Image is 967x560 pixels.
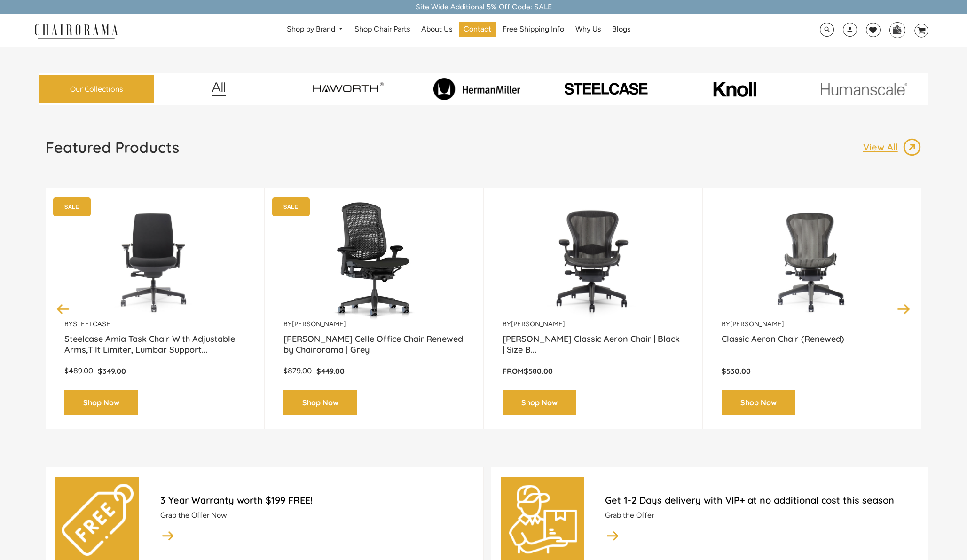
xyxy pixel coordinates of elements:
span: Contact [464,24,491,34]
img: chairorama [29,23,123,39]
span: Shop Chair Parts [354,24,410,34]
span: Blogs [612,24,630,34]
span: Free Shipping Info [503,24,564,34]
span: $530.00 [722,366,751,376]
img: Herman Miller Classic Aeron Chair | Black | Size B (Renewed) - chairorama [503,202,684,320]
a: Why Us [571,22,605,37]
a: Steelcase [73,320,110,328]
a: Shop Now [64,390,138,415]
a: [PERSON_NAME] [292,320,346,328]
p: by [503,320,684,329]
img: image_14.png [605,528,620,543]
img: image_7_14f0750b-d084-457f-979a-a1ab9f6582c4.png [285,73,410,104]
img: Herman Miller Celle Office Chair Renewed by Chairorama | Grey - chairorama [283,202,464,320]
img: delivery-man.png [507,484,578,555]
a: Shop Now [503,390,576,415]
a: Classic Aeron Chair (Renewed) [722,333,903,357]
img: free.png [62,484,133,555]
img: PHOTO-2024-07-09-00-53-10-removebg-preview.png [543,81,668,97]
span: $349.00 [98,366,126,376]
a: Shop Now [283,390,357,415]
p: Grab the Offer [605,511,919,521]
img: image_13.png [903,138,921,157]
img: WhatsApp_Image_2024-07-12_at_16.23.01.webp [890,23,904,37]
a: Shop by Brand [282,22,348,37]
a: [PERSON_NAME] [730,320,784,328]
text: SALE [64,204,79,210]
p: by [722,320,903,329]
a: Herman Miller Classic Aeron Chair | Black | Size B (Renewed) - chairorama Herman Miller Classic A... [503,202,684,320]
img: image_14.png [160,528,175,543]
text: SALE [283,204,298,210]
p: by [64,320,245,329]
img: Classic Aeron Chair (Renewed) - chairorama [722,202,903,320]
span: Why Us [575,24,601,34]
span: $580.00 [524,366,553,376]
a: About Us [417,22,457,37]
img: image_11.png [802,82,926,95]
span: $489.00 [64,366,93,375]
h1: Featured Products [46,138,179,157]
p: From [503,366,684,376]
a: Free Shipping Info [498,22,569,37]
span: $879.00 [283,366,312,375]
button: Previous [55,300,71,317]
a: [PERSON_NAME] [511,320,565,328]
img: image_8_173eb7e0-7579-41b4-bc8e-4ba0b8ba93e8.png [415,78,539,100]
a: Blogs [607,22,635,37]
a: Herman Miller Celle Office Chair Renewed by Chairorama | Grey - chairorama Herman Miller Celle Of... [283,202,464,320]
a: Our Collections [39,75,154,103]
a: [PERSON_NAME] Celle Office Chair Renewed by Chairorama | Grey [283,333,464,357]
h2: 3 Year Warranty worth $199 FREE! [160,494,474,506]
p: Grab the Offer Now [160,511,474,521]
a: Amia Chair by chairorama.com Renewed Amia Chair chairorama.com [64,202,245,320]
p: View All [863,141,903,153]
a: Classic Aeron Chair (Renewed) - chairorama Classic Aeron Chair (Renewed) - chairorama [722,202,903,320]
span: About Us [421,24,452,34]
a: Featured Products [46,138,179,164]
a: Shop Chair Parts [350,22,415,37]
h2: Get 1-2 Days delivery with VIP+ at no additional cost this season [605,494,919,506]
nav: DesktopNavigation [163,22,755,39]
span: $449.00 [316,366,345,376]
img: image_10_1.png [692,80,777,98]
a: Contact [459,22,496,37]
a: [PERSON_NAME] Classic Aeron Chair | Black | Size B... [503,333,684,357]
img: image_12.png [193,82,245,96]
img: Amia Chair by chairorama.com [64,202,245,320]
a: Shop Now [722,390,795,415]
button: Next [896,300,912,317]
a: View All [863,138,921,157]
p: by [283,320,464,329]
a: Steelcase Amia Task Chair With Adjustable Arms,Tilt Limiter, Lumbar Support... [64,333,245,357]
